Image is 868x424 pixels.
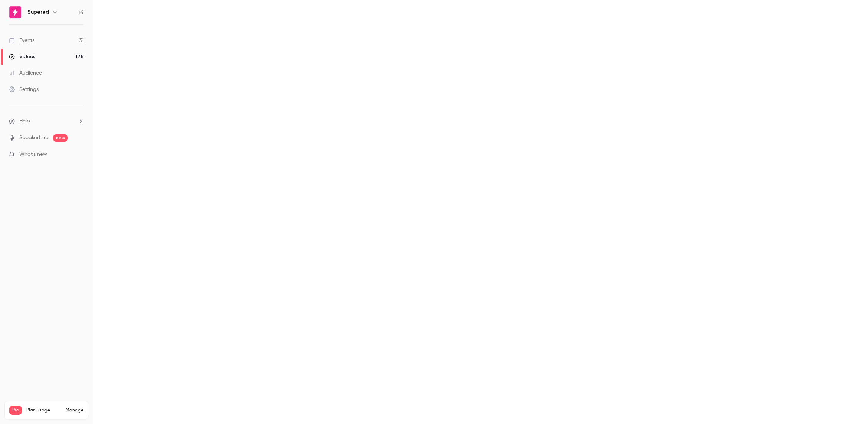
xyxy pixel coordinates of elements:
span: Plan usage [26,407,61,413]
li: help-dropdown-opener [9,117,84,125]
div: Events [9,37,34,44]
span: Pro [9,406,22,415]
h6: Supered [27,9,49,16]
span: What's new [19,151,47,158]
a: Manage [66,407,83,413]
div: Audience [9,69,42,77]
span: new [53,134,68,142]
div: Settings [9,86,39,93]
a: SpeakerHub [19,134,49,142]
iframe: Noticeable Trigger [75,151,84,158]
span: Help [19,117,30,125]
img: Supered [9,6,21,18]
div: Videos [9,53,35,60]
